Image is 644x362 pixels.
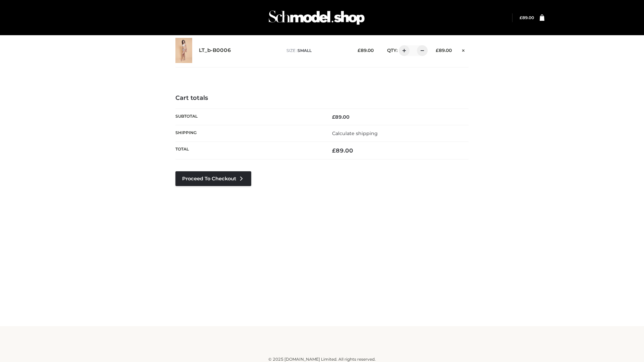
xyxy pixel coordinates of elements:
th: Subtotal [175,109,322,125]
span: £ [520,15,522,20]
span: £ [332,114,335,120]
bdi: 89.00 [332,114,350,120]
span: £ [332,147,336,154]
bdi: 89.00 [358,48,374,53]
img: Schmodel Admin 964 [266,4,367,31]
a: £89.00 [520,15,534,20]
bdi: 89.00 [520,15,534,20]
th: Total [175,142,322,160]
bdi: 89.00 [332,147,353,154]
div: QTY: [380,45,425,56]
th: Shipping [175,125,322,141]
span: SMALL [298,48,312,53]
a: Calculate shipping [332,130,378,136]
span: £ [436,48,439,53]
span: £ [358,48,361,53]
a: Proceed to Checkout [175,171,251,186]
a: Remove this item [459,45,469,54]
h4: Cart totals [175,95,469,102]
img: LT_b-B0006 - SMALL [175,38,192,63]
p: size : [286,48,347,54]
bdi: 89.00 [436,48,452,53]
a: LT_b-B0006 [199,47,231,54]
